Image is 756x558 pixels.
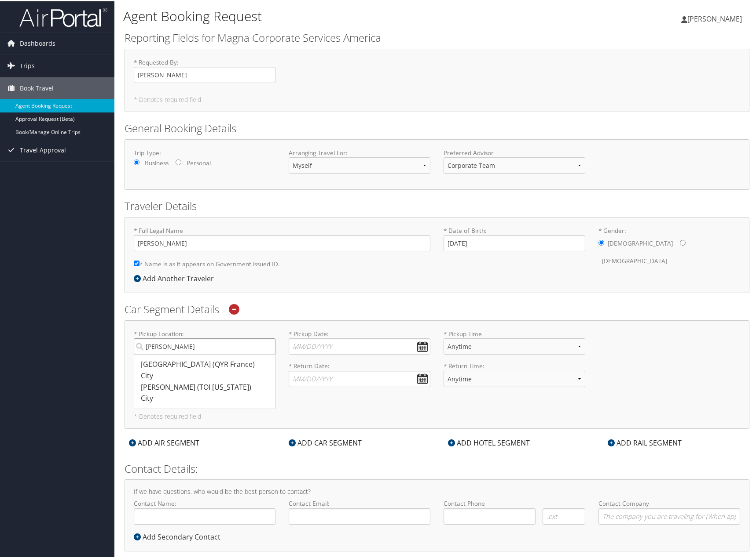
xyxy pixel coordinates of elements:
[134,254,280,271] label: * Name is as it appears on Government issued ID.
[444,225,585,250] label: * Date of Birth:
[134,95,740,101] h5: * Denotes required field
[134,328,275,353] label: * Pickup Location:
[289,507,430,523] input: Contact Email:
[141,369,271,380] div: City
[134,530,225,541] div: Add Secondary Contact
[444,147,585,156] label: Preferred Advisor
[19,6,107,26] img: airportal-logo.png
[289,360,430,385] label: * Return Date:
[20,138,66,160] span: Travel Approval
[289,498,430,523] label: Contact Email:
[687,13,742,22] span: [PERSON_NAME]
[141,358,271,369] div: [GEOGRAPHIC_DATA] (QYR France)
[20,54,35,76] span: Trips
[134,147,275,156] label: Trip Type:
[598,239,604,244] input: * Gender:[DEMOGRAPHIC_DATA][DEMOGRAPHIC_DATA]
[134,225,430,250] label: * Full Legal Name
[444,498,585,507] label: Contact Phone
[289,337,430,353] input: * Pickup Date:
[134,259,139,265] input: * Name is as it appears on Government issued ID.
[444,370,585,386] select: * Return Time:
[134,487,740,493] h4: If we have questions, who would be the best person to contact?
[444,337,585,353] select: * Pickup Time
[125,197,749,212] h2: Traveler Details
[125,120,749,134] h2: General Booking Details
[20,76,54,98] span: Book Travel
[289,370,430,386] input: * Return Date:
[187,157,211,166] label: Personal
[134,412,740,418] h5: * Denotes required field
[125,436,204,447] div: ADD AIR SEGMENT
[602,251,667,268] label: [DEMOGRAPHIC_DATA]
[598,225,740,268] label: * Gender:
[444,360,585,392] label: * Return Time:
[145,157,169,166] label: Business
[543,507,585,523] input: .ext
[141,380,271,392] div: [PERSON_NAME] (TOI [US_STATE])
[134,507,275,523] input: Contact Name:
[134,234,430,250] input: * Full Legal Name
[608,234,673,250] label: [DEMOGRAPHIC_DATA]
[123,6,542,24] h1: Agent Booking Request
[134,498,275,523] label: Contact Name:
[134,65,275,82] input: * Requested By:
[681,4,751,31] a: [PERSON_NAME]
[134,57,275,82] label: * Requested By :
[444,328,585,360] label: * Pickup Time
[289,147,430,156] label: Arranging Travel For:
[20,31,55,53] span: Dashboards
[598,507,740,523] input: Contact Company
[141,391,271,403] div: City
[125,29,749,44] h2: Reporting Fields for Magna Corporate Services America
[134,272,218,283] div: Add Another Traveler
[603,436,686,447] div: ADD RAIL SEGMENT
[284,436,366,447] div: ADD CAR SEGMENT
[125,460,749,475] h2: Contact Details:
[444,436,534,447] div: ADD HOTEL SEGMENT
[134,337,275,353] input: [GEOGRAPHIC_DATA] (QYR France)City[PERSON_NAME] (TOI [US_STATE])City
[134,394,740,399] h6: Additional Options:
[289,328,430,353] label: * Pickup Date:
[444,234,585,250] input: * Date of Birth:
[680,239,686,244] input: * Gender:[DEMOGRAPHIC_DATA][DEMOGRAPHIC_DATA]
[598,498,740,523] label: Contact Company
[125,301,749,315] h2: Car Segment Details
